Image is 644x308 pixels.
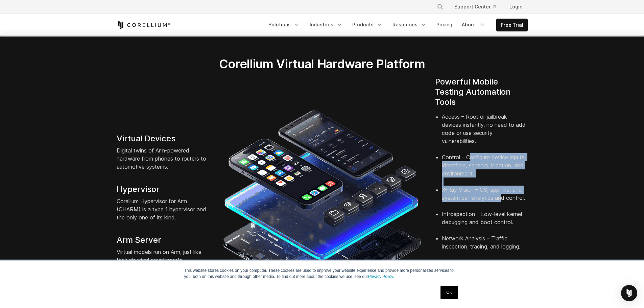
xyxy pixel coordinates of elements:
h4: Arm Server [117,235,209,245]
a: Support Center [449,1,501,13]
img: iPhone and Android virtual machine and testing tools [223,107,422,306]
a: Solutions [264,19,304,31]
div: Open Intercom Messenger [621,285,637,301]
h2: Corellium Virtual Hardware Platform [187,56,457,71]
a: Pricing [432,19,456,31]
div: Navigation Menu [264,19,528,31]
a: Products [348,19,387,31]
li: X-Ray Vision – OS, app, file, and system call analytics and control. [442,186,528,210]
li: Access – Root or jailbreak devices instantly, no need to add code or use security vulnerabilities. [442,113,528,153]
h4: Hypervisor [117,184,209,194]
a: Industries [306,19,347,31]
p: Virtual models run on Arm, just like their physical counterparts, combining native fidelity with ... [117,248,209,280]
a: Privacy Policy. [368,274,394,279]
p: This website stores cookies on your computer. These cookies are used to improve your website expe... [184,267,460,280]
button: Search [434,1,446,13]
h4: Powerful Mobile Testing Automation Tools [435,77,528,107]
p: Digital twins of Arm-powered hardware from phones to routers to automotive systems. [117,146,209,171]
p: Corellium Hypervisor for Arm (CHARM) is a type 1 hypervisor and the only one of its kind. [117,197,209,221]
a: OK [440,286,458,299]
a: Resources [388,19,431,31]
a: About [458,19,490,31]
h4: Virtual Devices [117,134,209,144]
div: Navigation Menu [429,1,528,13]
li: Introspection – Low-level kernel debugging and boot control. [442,210,528,234]
li: Replication – Snapshot, clone, and share devices. [442,259,528,283]
li: Control – Configure device inputs, identifiers, sensors, location, and environment. [442,153,528,186]
a: Login [504,1,528,13]
a: Free Trial [497,19,527,31]
a: Corellium Home [117,21,170,29]
li: Network Analysis – Traffic inspection, tracing, and logging. [442,234,528,259]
